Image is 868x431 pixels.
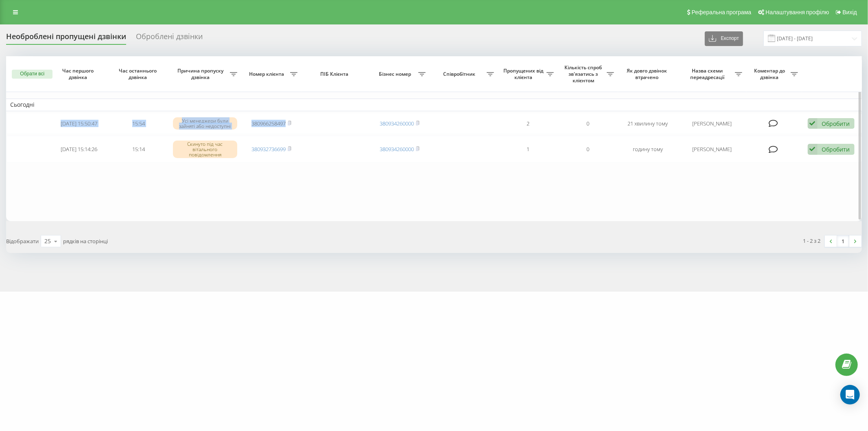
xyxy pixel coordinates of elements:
div: Усі менеджери були зайняті або недоступні [173,117,237,130]
td: 0 [558,113,618,134]
span: Коментар до дзвінка [750,68,791,80]
span: Відображати [6,237,39,245]
a: 380934260000 [380,145,414,153]
td: 21 хвилину тому [618,113,678,134]
span: Кількість спроб зв'язатись з клієнтом [562,64,606,84]
td: 15:54 [109,113,168,134]
span: рядків на сторінці [63,237,108,245]
div: 25 [44,237,51,245]
button: Експорт [705,31,743,46]
span: Номер клієнта [245,71,290,77]
td: Сьогодні [6,99,862,111]
span: Назва схеми переадресації [682,68,735,80]
span: Як довго дзвінок втрачено [625,68,671,80]
td: 0 [558,136,618,163]
button: Обрати всі [12,70,52,79]
td: [DATE] 15:50:47 [49,113,109,134]
div: Open Intercom Messenger [840,385,860,405]
div: Необроблені пропущені дзвінки [6,32,126,45]
span: Причина пропуску дзвінка [173,68,230,80]
td: 1 [498,136,558,163]
span: Вихід [843,9,857,15]
td: 15:14 [109,136,168,163]
a: 380966258497 [251,120,286,127]
span: Реферальна програма [692,9,752,15]
span: Пропущених від клієнта [502,68,547,80]
div: Обробити [822,120,850,128]
td: 2 [498,113,558,134]
div: 1 - 2 з 2 [803,237,821,245]
div: Оброблені дзвінки [136,32,203,45]
a: 1 [837,235,849,247]
span: Налаштування профілю [765,9,829,15]
span: Час останнього дзвінка [116,68,162,80]
td: [PERSON_NAME] [678,113,746,134]
div: Обробити [822,145,850,153]
td: [PERSON_NAME] [678,136,746,163]
span: Бізнес номер [374,71,418,77]
span: Час першого дзвінка [56,68,102,80]
td: [DATE] 15:14:26 [49,136,109,163]
a: 380932736699 [251,145,286,153]
span: Співробітник [434,71,487,77]
div: Скинуто під час вітального повідомлення [173,141,237,158]
td: годину тому [618,136,678,163]
a: 380934260000 [380,120,414,127]
span: ПІБ Клієнта [308,71,363,77]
